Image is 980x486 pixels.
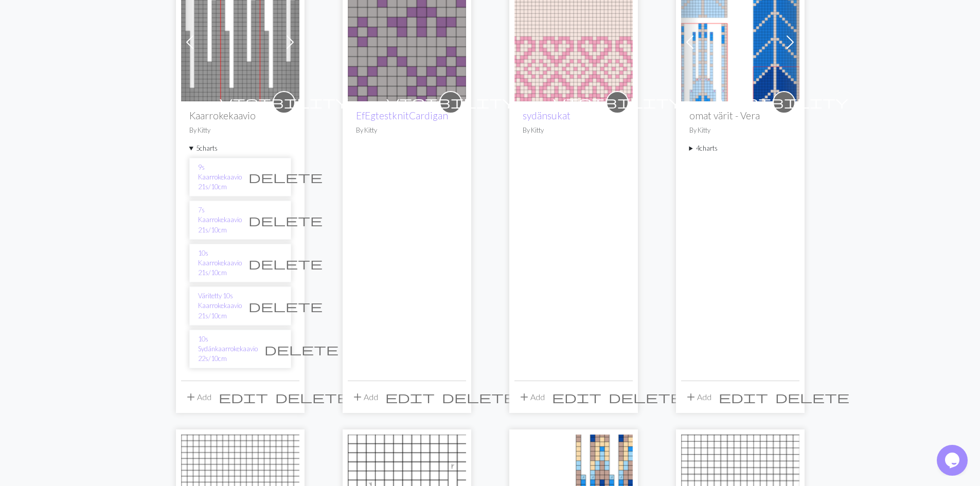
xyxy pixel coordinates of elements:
button: Edit [382,387,438,407]
span: delete [248,299,323,313]
a: EfEgtestknitCardigan [348,36,466,46]
button: Delete [772,387,853,407]
a: sydänsukat [523,110,571,121]
button: Delete chart [242,254,329,273]
button: Edit [715,387,772,407]
span: edit [719,390,768,404]
iframe: chat widget [937,445,970,476]
button: Delete chart [242,167,329,187]
span: add [685,390,697,404]
span: delete [609,390,683,404]
i: private [553,92,682,113]
a: 7s Kaarrokekaavio 21s/10cm [198,205,242,235]
i: Edit [219,391,268,403]
button: Delete [605,387,686,407]
i: private [720,92,848,113]
p: By Kitty [689,125,791,135]
h2: omat värit - Vera [689,110,791,121]
a: 10s Kaarrokekaavio 21s/10cm [198,248,242,278]
span: delete [275,390,349,404]
button: Edit [548,387,605,407]
button: Add [348,387,382,407]
button: Add [181,387,215,407]
span: visibility [220,94,348,110]
a: 9s Kaarrokekaavio 21s/10cm [181,36,299,46]
summary: 4charts [689,143,791,153]
i: Edit [552,391,601,403]
span: edit [552,390,601,404]
a: 10s Sydänkaarrokekaavio 22s/10cm [198,334,258,364]
span: add [351,390,364,404]
button: Add [514,387,548,407]
p: By Kitty [189,125,291,135]
span: delete [248,170,323,184]
span: edit [219,390,268,404]
span: delete [442,390,516,404]
button: Add [681,387,715,407]
span: delete [248,213,323,227]
button: Delete chart [242,296,329,316]
i: private [220,92,348,113]
i: Edit [719,391,768,403]
button: Delete [438,387,520,407]
span: edit [385,390,435,404]
a: omat värit - Vera [681,36,799,46]
a: 9s Kaarrokekaavio 21s/10cm [198,163,242,192]
span: delete [264,342,338,356]
summary: 5charts [189,143,291,153]
p: By Kitty [523,125,625,135]
span: delete [775,390,849,404]
a: EfEgtestknitCardigan [356,110,448,121]
span: add [518,390,530,404]
i: Edit [385,391,435,403]
p: By Kitty [356,125,458,135]
span: visibility [553,94,682,110]
i: private [386,92,515,113]
span: delete [248,256,323,271]
button: Delete chart [242,210,329,230]
span: visibility [720,94,848,110]
a: Väritetty 10s Kaarrokekaavio 21s/10cm [198,291,242,321]
h2: Kaarrokekaavio [189,110,291,121]
button: Delete [272,387,353,407]
a: sydänsukat [514,36,633,46]
button: Edit [215,387,272,407]
button: Delete chart [258,339,345,359]
span: add [185,390,197,404]
span: visibility [386,94,515,110]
